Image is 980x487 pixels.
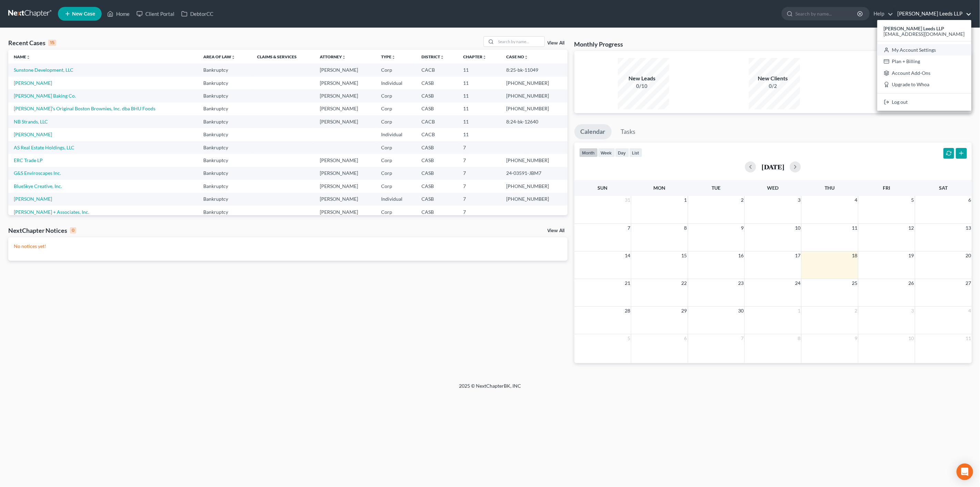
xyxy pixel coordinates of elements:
a: Sunstone Development, LLC [14,67,73,73]
a: View All [548,41,565,46]
td: [PERSON_NAME] [314,180,376,192]
div: 0/10 [618,82,666,90]
td: [PERSON_NAME] [314,89,376,102]
td: Bankruptcy [198,154,251,167]
a: Calendar [574,124,612,139]
td: [PERSON_NAME] [314,63,376,76]
span: 24 [794,279,801,287]
td: 11 [458,89,501,102]
td: 24-03591-JBM7 [501,167,568,180]
span: 2 [854,307,858,315]
a: [PERSON_NAME] Leeds LLP [894,8,971,20]
td: [PERSON_NAME] [314,193,376,206]
span: 8 [797,334,801,342]
span: 13 [965,224,972,232]
td: Bankruptcy [198,102,251,115]
td: Corp [376,141,416,154]
a: Tasks [615,124,642,139]
span: 1 [684,196,688,204]
span: [EMAIL_ADDRESS][DOMAIN_NAME] [884,31,965,37]
h3: Monthly Progress [574,40,623,48]
td: [PHONE_NUMBER] [501,77,568,89]
a: Area of Lawunfold_more [203,54,235,59]
td: [PHONE_NUMBER] [501,193,568,206]
i: unfold_more [524,55,528,59]
span: 20 [965,251,972,260]
td: 7 [458,193,501,206]
span: Mon [653,185,665,191]
span: 16 [737,251,744,260]
i: unfold_more [483,55,487,59]
span: 10 [908,334,915,342]
div: [PERSON_NAME] Leeds LLP [877,20,971,111]
th: Claims & Services [252,50,315,63]
td: CACB [416,115,458,128]
span: 23 [737,279,744,287]
span: 7 [740,334,744,342]
td: Bankruptcy [198,180,251,192]
span: 4 [854,196,858,204]
button: day [615,148,629,157]
td: 8:24-bk-12640 [501,115,568,128]
div: Recent Cases [8,39,56,47]
div: 0/2 [749,82,797,90]
td: Bankruptcy [198,128,251,141]
span: 25 [851,279,858,287]
button: week [598,148,615,157]
td: Corp [376,167,416,180]
p: No notices yet! [14,243,562,250]
span: New Case [72,11,95,17]
td: Bankruptcy [198,206,251,218]
td: Corp [376,63,416,76]
td: [PERSON_NAME] [314,167,376,180]
a: [PERSON_NAME] + Associates, Inc. [14,209,89,215]
a: ERC Trade LP [14,157,43,163]
a: Case Nounfold_more [506,54,528,59]
div: NextChapter Notices [8,226,76,235]
span: 11 [851,224,858,232]
input: Search by name... [496,37,544,47]
i: unfold_more [231,55,235,59]
td: 7 [458,154,501,167]
span: Sun [598,185,608,191]
span: Thu [825,185,835,191]
i: unfold_more [440,55,444,59]
td: CACB [416,128,458,141]
a: [PERSON_NAME] [14,80,52,86]
span: 9 [740,224,744,232]
td: [PHONE_NUMBER] [501,154,568,167]
td: Corp [376,154,416,167]
td: [PHONE_NUMBER] [501,102,568,115]
td: 11 [458,63,501,76]
div: 0 [70,227,76,233]
td: 11 [458,102,501,115]
span: 15 [681,251,688,260]
td: Individual [376,128,416,141]
a: My Account Settings [877,44,971,56]
a: Chapterunfold_more [463,54,487,59]
span: Tue [712,185,721,191]
span: 3 [797,196,801,204]
span: 6 [968,196,972,204]
td: [PHONE_NUMBER] [501,89,568,102]
a: Plan + Billing [877,56,971,67]
div: 15 [48,40,56,46]
a: Account Add-Ons [877,67,971,79]
td: 11 [458,128,501,141]
a: Districtunfold_more [421,54,444,59]
td: Bankruptcy [198,193,251,206]
a: Home [104,8,133,20]
td: [PHONE_NUMBER] [501,180,568,192]
td: [PERSON_NAME] [314,115,376,128]
input: Search by name... [795,7,858,20]
span: 19 [908,251,915,260]
td: Bankruptcy [198,89,251,102]
td: CASB [416,89,458,102]
td: [PERSON_NAME] [314,77,376,89]
a: AS Real Estate Holdings, LLC [14,145,74,150]
button: month [579,148,598,157]
td: Bankruptcy [198,141,251,154]
span: 2 [740,196,744,204]
td: Bankruptcy [198,63,251,76]
td: [PERSON_NAME] [314,102,376,115]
